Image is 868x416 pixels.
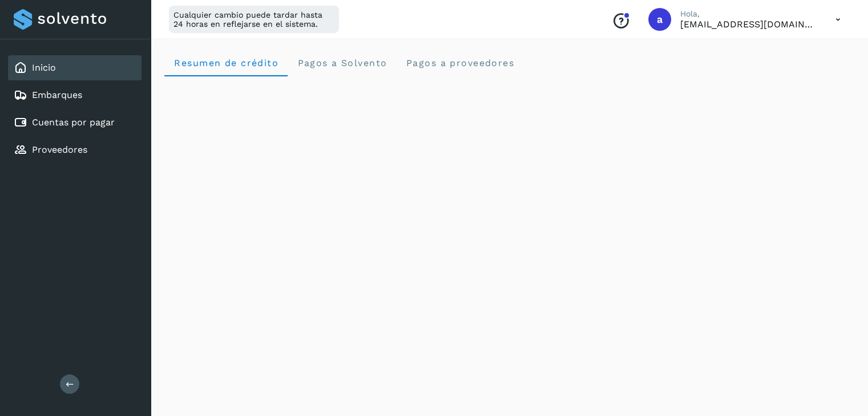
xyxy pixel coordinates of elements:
[8,137,142,162] div: Proveedores
[680,9,817,19] p: Hola,
[32,117,115,128] a: Cuentas por pagar
[173,58,278,68] span: Resumen de crédito
[32,144,87,155] a: Proveedores
[8,55,142,80] div: Inicio
[169,6,339,33] div: Cualquier cambio puede tardar hasta 24 horas en reflejarse en el sistema.
[32,62,56,73] a: Inicio
[8,83,142,108] div: Embarques
[8,110,142,135] div: Cuentas por pagar
[32,89,82,100] a: Embarques
[297,58,387,68] span: Pagos a Solvento
[680,19,817,30] p: administracionmx@inclusivelogistics1.com
[405,58,514,68] span: Pagos a proveedores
